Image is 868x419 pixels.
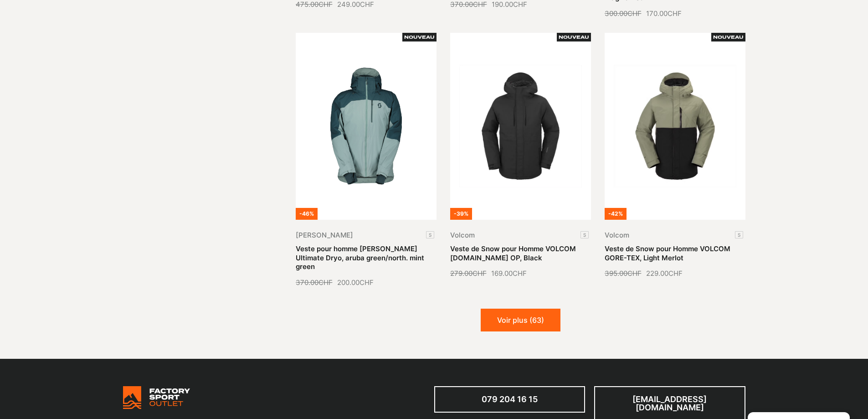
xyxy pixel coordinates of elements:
[123,386,190,409] img: Bricks Woocommerce Starter
[434,386,586,413] a: 079 204 16 15
[450,244,576,262] a: Veste de Snow pour Homme VOLCOM [DOMAIN_NAME] OP, Black
[481,309,560,331] button: Voir plus (63)
[296,244,424,271] a: Veste pour homme [PERSON_NAME] Ultimate Dryo, aruba green/north. mint green
[605,244,730,262] a: Veste de Snow pour Homme VOLCOM GORE-TEX, Light Merlot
